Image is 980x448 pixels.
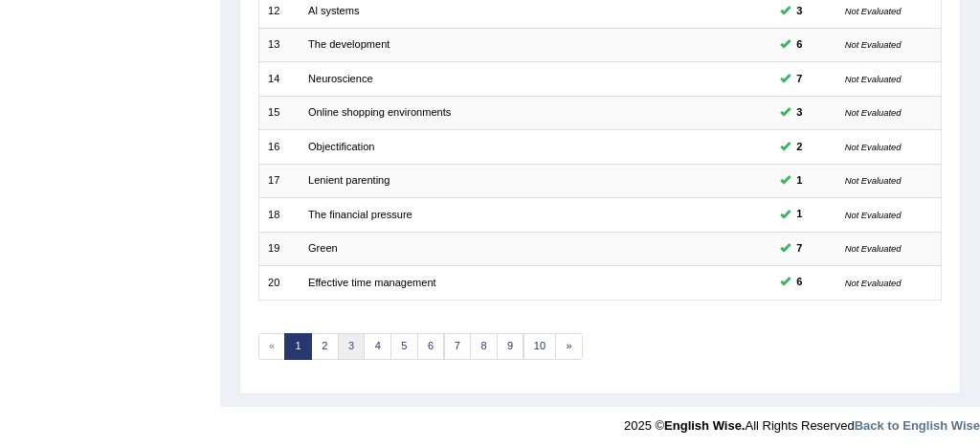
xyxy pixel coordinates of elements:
[845,175,902,186] small: Not Evaluated
[258,96,300,129] td: 15
[791,206,809,223] span: You can still take this question
[308,106,451,118] a: Online shopping environments
[311,333,339,360] a: 2
[308,73,373,84] a: Neuroscience
[258,29,300,62] td: 13
[258,164,300,197] td: 17
[417,333,445,360] a: 6
[791,104,809,122] span: You can still take this question
[624,407,980,435] div: 2025 © All Rights Reserved
[390,333,418,360] a: 5
[845,278,902,288] small: Not Evaluated
[523,333,557,360] a: 10
[855,418,980,433] a: Back to English Wise
[791,3,809,20] span: You can still take this question
[497,333,524,360] a: 9
[791,139,809,156] span: You can still take this question
[555,333,583,360] a: »
[308,174,390,186] a: Lenient parenting
[258,62,300,96] td: 14
[791,36,809,54] span: You can still take this question
[308,209,412,220] a: The financial pressure
[258,333,286,360] span: «
[845,6,902,16] small: Not Evaluated
[791,172,809,190] span: You can still take this question
[845,142,902,152] small: Not Evaluated
[284,333,312,360] a: 1
[791,240,809,258] span: You can still take this question
[308,5,359,16] a: Al systems
[308,242,338,254] a: Green
[664,418,745,433] strong: English Wise.
[845,107,902,118] small: Not Evaluated
[470,333,498,360] a: 8
[791,274,809,291] span: You can still take this question
[845,243,902,254] small: Not Evaluated
[308,38,390,50] a: The development
[258,266,300,300] td: 20
[845,74,902,84] small: Not Evaluated
[791,71,809,88] span: You can still take this question
[258,232,300,265] td: 19
[444,333,472,360] a: 7
[308,277,436,288] a: Effective time management
[308,141,374,152] a: Objectification
[845,39,902,50] small: Not Evaluated
[338,333,366,360] a: 3
[258,198,300,232] td: 18
[364,333,391,360] a: 4
[258,130,300,164] td: 16
[845,210,902,220] small: Not Evaluated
